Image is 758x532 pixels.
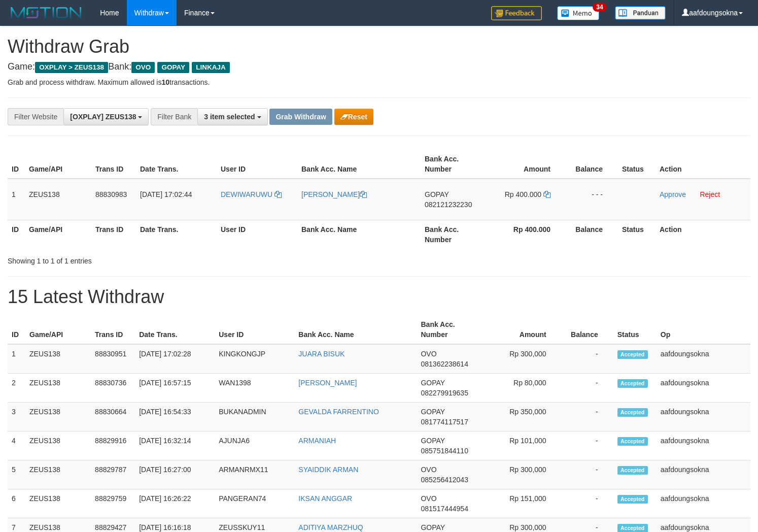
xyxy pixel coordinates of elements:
[25,220,91,249] th: Game/API
[8,403,25,431] td: 3
[421,447,468,455] span: Copy 085751844110 to clipboard
[421,437,444,445] span: GOPAY
[421,465,436,474] span: OVO
[487,150,566,179] th: Amount
[562,374,613,403] td: -
[484,374,562,403] td: Rp 80,000
[25,344,91,374] td: ZEUS138
[657,489,750,518] td: aafdoungsokna
[562,315,613,344] th: Balance
[8,220,25,249] th: ID
[700,190,720,198] a: Reject
[562,403,613,431] td: -
[484,403,562,431] td: Rp 350,000
[215,431,294,460] td: AJUNJA6
[135,344,215,374] td: [DATE] 17:02:28
[157,62,189,73] span: GOPAY
[617,466,648,475] span: Accepted
[8,5,85,20] img: MOTION_logo.png
[484,431,562,460] td: Rp 101,000
[8,315,25,344] th: ID
[657,431,750,460] td: aafdoungsokna
[656,220,750,249] th: Action
[491,6,542,20] img: Feedback.jpg
[425,201,472,209] span: Copy 082121232230 to clipboard
[657,315,750,344] th: Op
[91,431,135,460] td: 88829916
[618,220,656,249] th: Status
[617,495,648,504] span: Accepted
[131,62,155,73] span: OVO
[215,315,294,344] th: User ID
[91,374,135,403] td: 88830736
[298,494,352,503] a: IKSAN ANGGAR
[135,374,215,403] td: [DATE] 16:57:15
[25,374,91,403] td: ZEUS138
[91,344,135,374] td: 88830951
[334,109,373,125] button: Reset
[562,489,613,518] td: -
[484,344,562,374] td: Rp 300,000
[192,62,230,73] span: LINKAJA
[8,77,750,87] p: Grab and process withdraw. Maximum allowed is transactions.
[557,6,600,20] img: Button%20Memo.svg
[298,523,363,531] a: ADITIYA MARZHUQ
[221,190,282,198] a: DEWIWARUWU
[425,190,449,198] span: GOPAY
[618,150,656,179] th: Status
[25,489,91,518] td: ZEUS138
[8,108,63,125] div: Filter Website
[135,403,215,431] td: [DATE] 16:54:33
[91,460,135,489] td: 88829787
[136,150,217,179] th: Date Trans.
[301,190,367,198] a: [PERSON_NAME]
[135,489,215,518] td: [DATE] 16:26:22
[25,460,91,489] td: ZEUS138
[151,108,197,125] div: Filter Bank
[421,505,468,513] span: Copy 081517444954 to clipboard
[25,315,91,344] th: Game/API
[484,315,562,344] th: Amount
[215,403,294,431] td: BUKANADMIN
[657,460,750,489] td: aafdoungsokna
[8,460,25,489] td: 5
[562,344,613,374] td: -
[215,374,294,403] td: WAN1398
[135,431,215,460] td: [DATE] 16:32:14
[421,150,487,179] th: Bank Acc. Number
[217,220,297,249] th: User ID
[421,476,468,484] span: Copy 085256412043 to clipboard
[91,315,135,344] th: Trans ID
[566,220,618,249] th: Balance
[25,150,91,179] th: Game/API
[297,220,421,249] th: Bank Acc. Name
[70,113,136,121] span: [OXPLAY] ZEUS138
[8,489,25,518] td: 6
[269,109,332,125] button: Grab Withdraw
[566,150,618,179] th: Balance
[562,460,613,489] td: -
[197,108,267,125] button: 3 item selected
[657,403,750,431] td: aafdoungsokna
[298,350,344,358] a: JUARA BISUK
[615,6,666,20] img: panduan.png
[297,150,421,179] th: Bank Acc. Name
[91,220,136,249] th: Trans ID
[215,489,294,518] td: PANGERAN74
[8,374,25,403] td: 2
[421,408,444,416] span: GOPAY
[25,403,91,431] td: ZEUS138
[656,150,750,179] th: Action
[613,315,657,344] th: Status
[95,190,127,198] span: 88830983
[617,379,648,388] span: Accepted
[421,379,444,387] span: GOPAY
[25,431,91,460] td: ZEUS138
[217,150,297,179] th: User ID
[8,150,25,179] th: ID
[91,150,136,179] th: Trans ID
[91,489,135,518] td: 88829759
[35,62,108,73] span: OXPLAY > ZEUS138
[660,190,686,198] a: Approve
[135,460,215,489] td: [DATE] 16:27:00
